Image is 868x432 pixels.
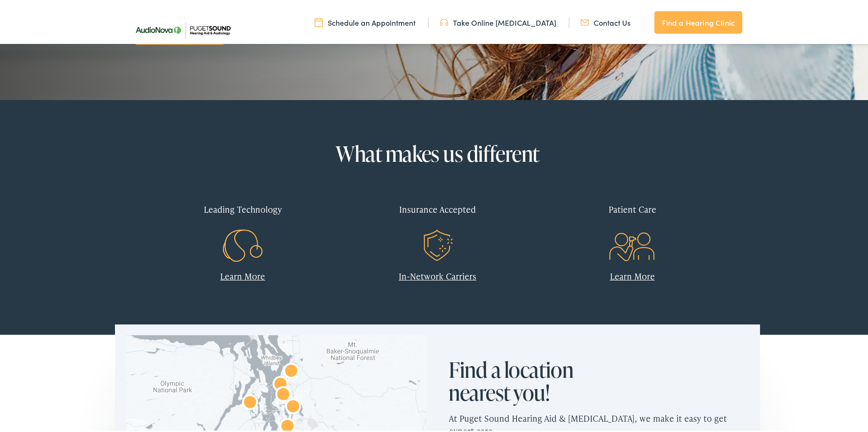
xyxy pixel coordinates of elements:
img: utility icon [581,15,589,26]
h2: What makes us different [152,140,723,164]
div: Patient Care [542,194,723,221]
a: Find a Hearing Clinic [654,9,742,32]
img: utility icon [440,15,448,26]
div: AudioNova [269,372,292,395]
h2: Find a location nearest you! [449,356,598,403]
div: AudioNova [272,382,294,405]
div: Leading Technology [152,194,333,221]
a: Schedule an Appointment [315,15,416,26]
a: Insurance Accepted [347,194,528,249]
div: Puget Sound Hearing Aid &#038; Audiology by AudioNova [280,359,302,382]
a: Contact Us [581,15,631,26]
a: Learn More [610,268,655,280]
a: Learn More [220,268,265,280]
a: Patient Care [542,194,723,249]
div: AudioNova [282,395,304,417]
a: Leading Technology [152,194,333,249]
div: AudioNova [239,390,261,413]
a: Take Online [MEDICAL_DATA] [440,15,556,26]
a: In-Network Carriers [399,268,476,280]
img: utility icon [315,15,323,26]
div: Insurance Accepted [347,194,528,221]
